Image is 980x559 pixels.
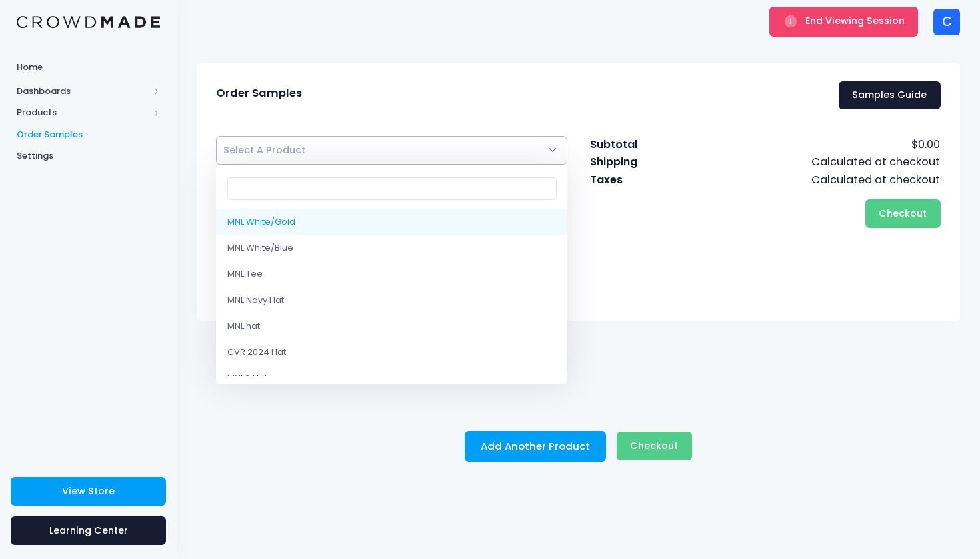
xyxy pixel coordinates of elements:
[17,128,160,141] span: Order Samples
[589,171,685,189] td: Taxes
[216,365,567,391] li: MNLG Hat
[11,477,166,506] a: View Store
[589,136,685,153] td: Subtotal
[17,61,160,74] span: Home
[805,14,905,27] span: End Viewing Session
[216,261,567,287] li: MNL Tee
[617,432,692,460] button: Checkout
[685,171,940,189] td: Calculated at checkout
[216,235,567,261] li: MNL White/Blue
[11,516,166,545] a: Learning Center
[17,149,160,163] span: Settings
[49,524,128,537] span: Learning Center
[865,199,941,228] button: Checkout
[769,7,918,36] button: End Viewing Session
[216,287,567,313] li: MNL Navy Hat
[685,136,940,153] td: $0.00
[216,339,567,365] li: CVR 2024 Hat
[879,207,927,220] span: Checkout
[223,143,305,157] span: Select A Product
[17,85,149,98] span: Dashboards
[933,9,960,35] div: C
[62,484,115,498] span: View Store
[685,153,940,171] td: Calculated at checkout
[17,106,149,119] span: Products
[589,153,685,171] td: Shipping
[223,143,305,157] span: Select A Product
[17,16,160,29] img: Logo
[216,313,567,339] li: MNL hat
[216,209,567,235] li: MNL White/Gold
[839,81,941,110] a: Samples Guide
[216,87,302,100] span: Order Samples
[630,439,678,452] span: Checkout
[227,177,557,200] input: Search
[465,431,606,462] button: Add Another Product
[216,136,567,165] span: Select A Product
